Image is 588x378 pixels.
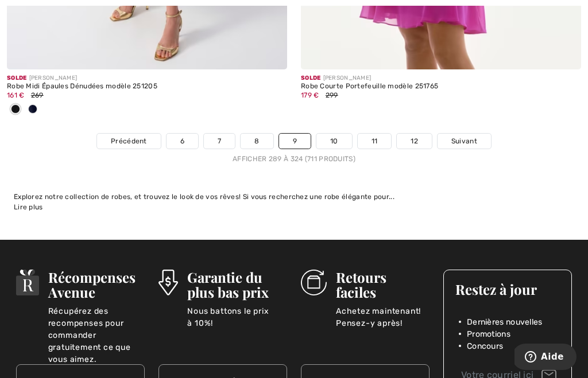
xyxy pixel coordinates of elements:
[24,100,41,119] div: Midnight Blue
[438,134,491,149] a: Suivant
[167,134,198,149] a: 6
[397,134,432,149] a: 12
[7,83,287,91] div: Robe Midi Épaules Dénudées modèle 251205
[187,305,287,328] p: Nous battons le prix à 10%!
[301,91,319,99] span: 179 €
[241,134,273,149] a: 8
[14,192,574,202] div: Explorez notre collection de robes, et trouvez le look de vos rêves! Si vous recherchez une robe ...
[97,134,161,149] a: Précédent
[316,134,352,149] a: 10
[7,100,24,119] div: Black
[111,136,147,146] span: Précédent
[467,328,510,340] span: Promotions
[301,74,581,83] div: [PERSON_NAME]
[301,83,581,91] div: Robe Courte Portefeuille modèle 251765
[14,203,43,211] span: Lire plus
[301,270,327,295] img: Retours faciles
[467,316,543,328] span: Dernières nouvelles
[7,75,27,81] span: Solde
[204,134,235,149] a: 7
[451,136,477,146] span: Suivant
[336,270,430,299] h3: Retours faciles
[336,305,430,328] p: Achetez maintenant! Pensez-y après!
[48,270,145,299] h3: Récompenses Avenue
[301,75,321,81] span: Solde
[326,91,338,99] span: 299
[31,91,44,99] span: 269
[358,134,392,149] a: 11
[48,305,145,328] p: Récupérez des recompenses pour commander gratuitement ce que vous aimez.
[158,270,178,295] img: Garantie du plus bas prix
[279,134,311,149] a: 9
[187,270,287,299] h3: Garantie du plus bas prix
[455,282,560,297] h3: Restez à jour
[7,91,25,99] span: 161 €
[467,340,503,352] span: Concours
[514,344,577,372] iframe: Ouvre un widget dans lequel vous pouvez trouver plus d’informations
[16,270,39,295] img: Récompenses Avenue
[7,74,287,83] div: [PERSON_NAME]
